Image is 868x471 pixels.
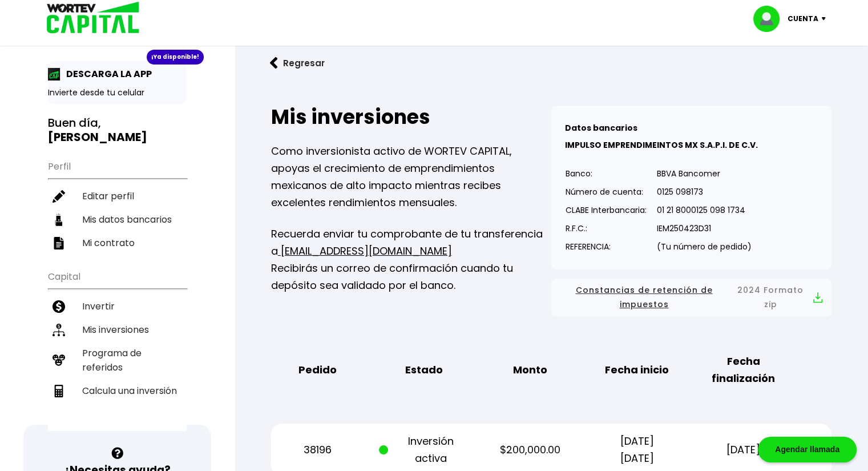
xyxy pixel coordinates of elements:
[699,441,788,458] p: [DATE]
[53,214,65,226] img: datos-icon.10cf9172.svg
[48,129,147,145] b: [PERSON_NAME]
[566,183,647,200] p: Número de cuenta:
[566,202,647,219] p: CLABE Interbancaria:
[513,361,547,379] b: Monto
[48,184,187,208] a: Editar perfil
[699,353,788,387] b: Fecha finalización
[48,295,187,318] a: Invertir
[271,143,551,211] p: Como inversionista activo de WORTEV CAPITAL, apoyas el crecimiento de emprendimientos mexicanos d...
[565,139,758,151] b: IMPULSO EMPRENDIMEINTOS MX S.A.P.I. DE C.V.
[53,385,65,397] img: calculadora-icon.17d418c4.svg
[53,190,65,203] img: editar-icon.952d3147.svg
[48,379,187,402] a: Calcula una inversión
[657,220,752,237] p: IEM250423D31
[48,68,60,80] img: app-icon
[298,361,336,379] b: Pedido
[271,226,551,294] p: Recuerda enviar tu comprobante de tu transferencia a Recibirás un correo de confirmación cuando t...
[560,283,728,312] span: Constancias de retención de impuestos
[272,441,362,458] p: 38196
[657,165,752,182] p: BBVA Bancomer
[48,208,187,231] a: Mis datos bancarios
[48,154,187,255] ul: Perfil
[566,220,647,237] p: R.F.C.:
[253,48,342,78] button: Regresar
[788,10,818,27] p: Cuenta
[565,122,637,134] b: Datos bancarios
[271,106,551,128] h2: Mis inversiones
[657,238,752,255] p: (Tu número de pedido)
[657,202,752,219] p: 01 21 8000125 098 1734
[48,264,187,431] ul: Capital
[560,283,822,312] button: Constancias de retención de impuestos2024 Formato zip
[147,50,204,65] div: ¡Ya disponible!
[53,354,65,367] img: recomiendanos-icon.9b8e9327.svg
[657,183,752,200] p: 0125 098173
[278,244,452,258] a: [EMAIL_ADDRESS][DOMAIN_NAME]
[60,67,152,81] p: DESCARGA LA APP
[53,324,65,336] img: inversiones-icon.6695dc30.svg
[566,165,647,182] p: Banco:
[48,341,187,379] a: Programa de referidos
[48,87,187,99] p: Invierte desde tu celular
[818,17,834,21] img: icon-down
[566,238,647,255] p: REFERENCIA:
[53,237,65,249] img: contrato-icon.f2db500c.svg
[486,441,575,458] p: $200,000.00
[592,433,681,467] p: [DATE] [DATE]
[379,433,469,467] p: Inversión activa
[53,300,65,313] img: invertir-icon.b3b967d7.svg
[605,361,669,379] b: Fecha inicio
[758,437,857,462] div: Agendar llamada
[405,361,443,379] b: Estado
[253,48,850,78] a: flecha izquierdaRegresar
[48,116,187,144] h3: Buen día,
[270,57,278,69] img: flecha izquierda
[48,231,187,255] a: Mi contrato
[753,6,788,32] img: profile-image
[48,318,187,341] a: Mis inversiones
